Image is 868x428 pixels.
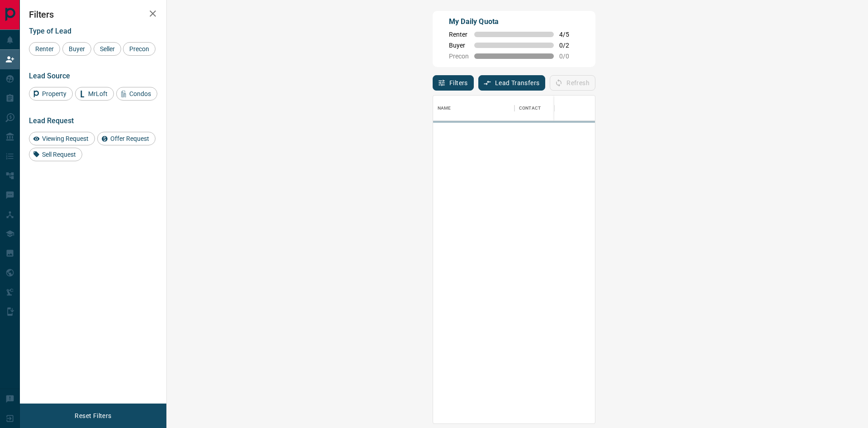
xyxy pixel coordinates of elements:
[29,116,74,125] span: Lead Request
[449,53,469,60] span: Precon
[32,45,57,53] span: Renter
[75,87,114,101] div: MrLoft
[85,90,111,97] span: MrLoft
[29,148,82,161] div: Sell Request
[29,72,70,80] span: Lead Source
[29,27,71,35] span: Type of Lead
[29,42,60,56] div: Renter
[29,132,95,145] div: Viewing Request
[519,96,541,121] div: Contact
[123,42,156,56] div: Precon
[559,53,579,60] span: 0 / 0
[126,45,152,53] span: Precon
[39,135,92,142] span: Viewing Request
[107,135,152,142] span: Offer Request
[39,90,70,97] span: Property
[66,45,88,53] span: Buyer
[559,42,579,49] span: 0 / 2
[438,96,451,121] div: Name
[97,132,156,145] div: Offer Request
[449,31,469,38] span: Renter
[433,75,474,91] button: Filters
[449,42,469,49] span: Buyer
[97,45,118,53] span: Seller
[126,90,154,97] span: Condos
[29,87,73,101] div: Property
[514,96,587,121] div: Contact
[94,42,121,56] div: Seller
[116,87,157,101] div: Condos
[559,31,579,38] span: 4 / 5
[478,75,546,91] button: Lead Transfers
[69,408,117,423] button: Reset Filters
[449,16,579,27] p: My Daily Quota
[62,42,91,56] div: Buyer
[433,96,514,121] div: Name
[39,151,79,158] span: Sell Request
[29,9,157,20] h2: Filters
